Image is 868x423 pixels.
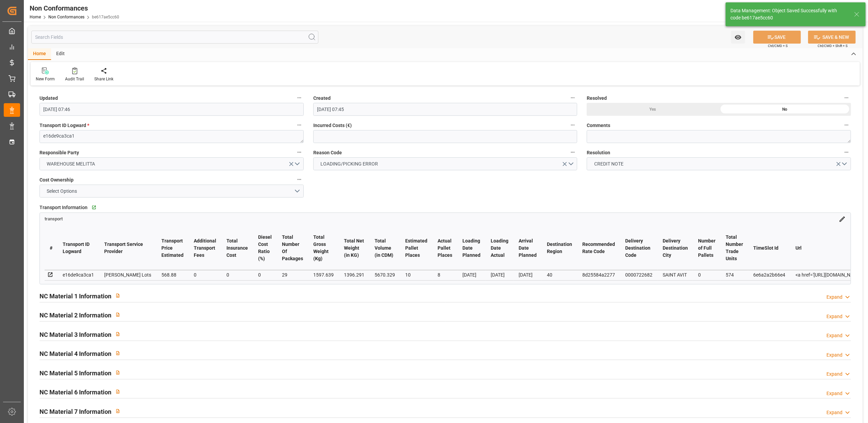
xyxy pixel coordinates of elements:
[40,95,58,102] span: Updated
[111,289,124,302] button: View description
[826,351,842,359] div: Expand
[339,226,369,270] th: Total Net Weight (in KG)
[591,160,627,168] span: CREDIT NOTE
[295,148,304,157] button: Responsible Party
[620,226,658,270] th: Delivery Destination Code
[369,226,400,270] th: Total Volume (in CDM)
[519,271,537,279] div: [DATE]
[313,271,334,279] div: 1597.639
[486,226,514,270] th: Loading Date Actual
[44,188,81,195] span: Select Options
[313,103,578,116] input: DD-MM-YYYY HH:MM
[161,271,184,279] div: 568.88
[253,226,277,270] th: Diesel Cost Ratio (%)
[748,226,790,270] th: TimeSlot Id
[438,271,452,279] div: 8
[28,48,51,60] div: Home
[111,385,124,398] button: View description
[842,148,851,157] button: Resolution
[40,204,88,211] span: Transport Information
[295,121,304,129] button: Transport ID Logward *
[568,121,577,129] button: Incurred Costs (€)
[277,226,308,270] th: Total Number Of Packages
[568,93,577,102] button: Created
[45,217,63,222] span: transport
[457,226,486,270] th: Loading Date Planned
[587,103,719,116] div: Yes
[40,176,74,184] span: Cost Ownership
[693,226,721,270] th: Number of Full Pallets
[625,271,652,279] div: 0000722682
[40,185,304,198] button: open menu
[295,175,304,184] button: Cost Ownership
[189,226,221,270] th: Additional Transport Fees
[587,122,610,129] span: Comments
[587,95,607,102] span: Resolved
[30,15,41,19] a: Home
[40,369,111,378] h2: NC Material 5 Information
[40,130,304,143] textarea: e16de9ca3ca1
[719,103,851,116] div: No
[63,271,94,279] div: e16de9ca3ca1
[58,226,99,270] th: Transport ID Logward
[826,409,842,416] div: Expand
[491,271,508,279] div: [DATE]
[44,160,99,168] span: WAREHOUSE MELITTA
[40,388,111,397] h2: NC Material 6 Information
[282,271,303,279] div: 29
[808,31,856,44] button: SAVE & NEW
[313,95,331,102] span: Created
[400,226,432,270] th: Estimated Pallet Places
[31,31,318,44] input: Search Fields
[317,160,381,168] span: LOADING/PICKING ERROR
[731,31,745,44] button: open menu
[30,3,119,13] div: Non Conformances
[45,216,63,221] a: transport
[826,390,842,397] div: Expand
[94,76,113,82] div: Share Link
[542,226,577,270] th: Destination Region
[721,226,748,270] th: Total Number Trade Units
[698,271,715,279] div: 0
[753,271,785,279] div: 6e6a2a2b66e4
[40,149,79,156] span: Responsible Party
[226,271,248,279] div: 0
[40,349,111,358] h2: NC Material 4 Information
[313,157,578,170] button: open menu
[221,226,253,270] th: Total Insurance Cost
[547,271,572,279] div: 40
[753,31,801,44] button: SAVE
[818,43,848,48] span: Ctrl/CMD + Shift + S
[40,407,111,416] h2: NC Material 7 Information
[40,311,111,320] h2: NC Material 2 Information
[111,366,124,379] button: View description
[826,371,842,378] div: Expand
[568,148,577,157] button: Reason Code
[826,313,842,320] div: Expand
[65,76,84,82] div: Audit Trail
[36,76,55,82] div: New Form
[375,271,395,279] div: 5670.329
[48,15,84,19] a: Non Conformances
[587,157,851,170] button: open menu
[111,328,124,341] button: View description
[768,43,788,48] span: Ctrl/CMD + S
[432,226,457,270] th: Actual Pallet Places
[111,347,124,360] button: View description
[730,7,848,21] div: Data Management: Object Saved Successfully with code be617ae5cc60
[99,226,156,270] th: Transport Service Provider
[344,271,364,279] div: 1396.291
[308,226,339,270] th: Total Gross Weight (Kg)
[514,226,542,270] th: Arrival Date Planned
[104,271,151,279] div: [PERSON_NAME] Lots
[313,122,352,129] span: Incurred Costs (€)
[826,332,842,339] div: Expand
[313,149,342,156] span: Reason Code
[51,48,70,60] div: Edit
[658,226,693,270] th: Delivery Destination City
[40,330,111,339] h2: NC Material 3 Information
[40,103,304,116] input: DD-MM-YYYY HH:MM
[295,93,304,102] button: Updated
[40,157,304,170] button: open menu
[156,226,189,270] th: Transport Price Estimated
